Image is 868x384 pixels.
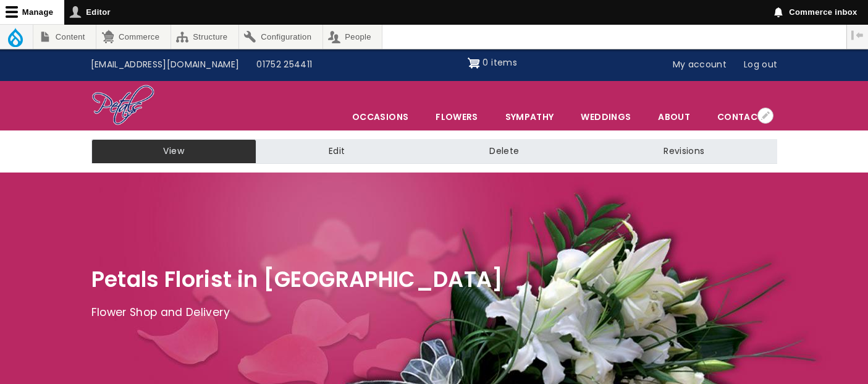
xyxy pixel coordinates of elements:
button: Vertical orientation [847,25,868,46]
a: Edit [256,139,417,164]
a: Sympathy [492,104,567,130]
a: Structure [171,25,238,49]
a: Content [33,25,96,49]
a: Revisions [591,139,777,164]
a: [EMAIL_ADDRESS][DOMAIN_NAME] [82,53,248,77]
p: Flower Shop and Delivery [91,304,777,322]
img: Home [91,84,155,127]
a: About [645,104,703,130]
span: 0 items [482,56,516,69]
a: View [91,139,256,164]
a: Shopping cart 0 items [468,53,517,73]
nav: Tabs [82,139,786,164]
span: Occasions [339,104,421,130]
a: People [323,25,382,49]
a: 01752 254411 [248,53,321,77]
a: Delete [417,139,591,164]
a: Flowers [423,104,491,130]
span: Petals Florist in [GEOGRAPHIC_DATA] [91,264,504,294]
a: Configuration [239,25,322,49]
a: Commerce [96,25,170,49]
a: Log out [735,53,786,77]
span: Weddings [568,104,644,130]
img: Shopping cart [468,53,480,73]
a: Contact [704,104,776,130]
button: Open configuration options [757,108,773,124]
a: My account [664,53,736,77]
